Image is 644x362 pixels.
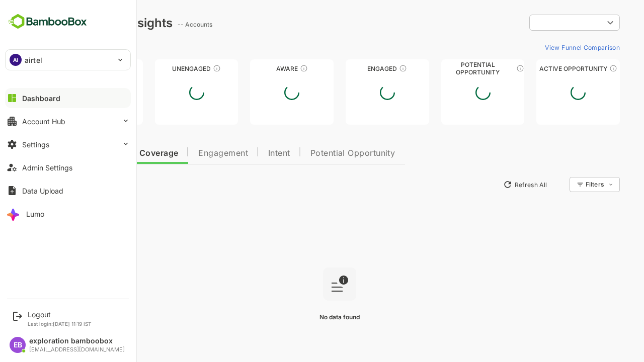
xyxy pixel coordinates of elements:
[24,175,98,194] button: New Insights
[5,12,90,31] img: BambooboxFullLogoMark.5f36c76dfaba33ec1ec1367b70bb1252.svg
[574,64,582,72] div: These accounts have open opportunities which might be at any of the Sales Stages
[5,134,131,154] button: Settings
[6,50,130,70] div: AIairtel
[22,117,65,126] div: Account Hub
[5,111,131,131] button: Account Hub
[178,64,186,72] div: These accounts have not shown enough engagement and need nurturing
[142,21,180,28] ag: -- Accounts
[506,39,585,55] button: View Funnel Comparison
[364,64,372,72] div: These accounts are warm, further nurturing would qualify them to MQAs
[5,180,131,201] button: Data Upload
[501,65,585,72] div: Active Opportunity
[233,149,255,157] span: Intent
[550,180,569,188] div: Filters
[22,94,60,103] div: Dashboard
[463,176,516,193] button: Refresh All
[25,55,42,65] p: airtel
[34,149,143,157] span: Data Quality and Coverage
[406,65,490,72] div: Potential Opportunity
[284,313,325,321] span: No data found
[29,346,125,353] div: [EMAIL_ADDRESS][DOMAIN_NAME]
[265,64,273,72] div: These accounts have just entered the buying cycle and need further nurturing
[82,64,90,72] div: These accounts have not been engaged with for a defined time period
[120,65,203,72] div: Unengaged
[29,337,125,345] div: exploration bamboobox
[163,149,213,157] span: Engagement
[481,64,489,72] div: These accounts are MQAs and can be passed on to Inside Sales
[22,187,63,195] div: Data Upload
[26,210,44,218] div: Lumo
[10,337,26,353] div: EB
[310,65,394,72] div: Engaged
[22,140,49,149] div: Settings
[5,157,131,177] button: Admin Settings
[275,149,360,157] span: Potential Opportunity
[5,204,131,224] button: Lumo
[549,175,585,194] div: Filters
[10,54,22,66] div: AI
[215,65,298,72] div: Aware
[28,310,92,319] div: Logout
[24,65,108,72] div: Unreached
[494,14,585,32] div: ​
[28,321,92,327] p: Last login: [DATE] 11:19 IST
[24,16,137,30] div: Dashboard Insights
[22,163,72,172] div: Admin Settings
[5,88,131,108] button: Dashboard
